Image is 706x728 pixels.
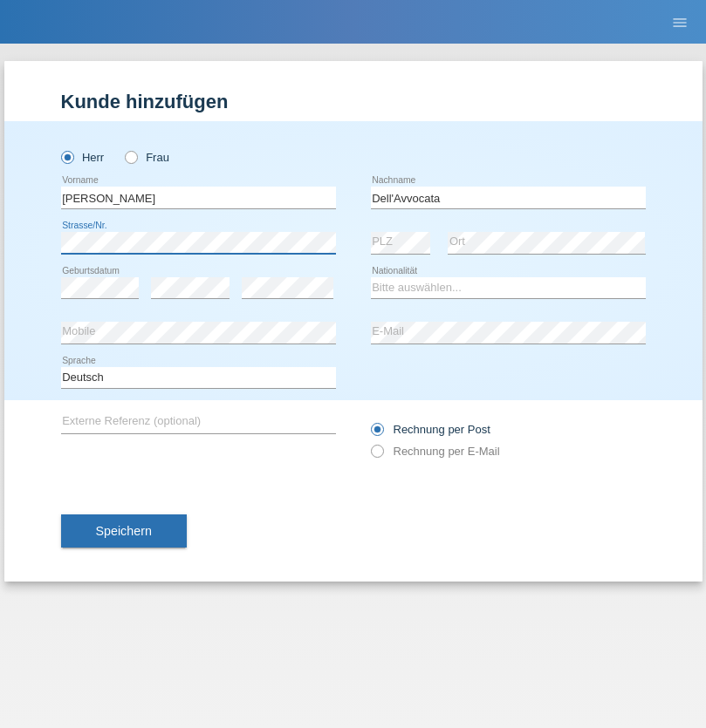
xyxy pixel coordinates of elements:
[61,514,187,548] button: Speichern
[125,151,169,164] label: Frau
[61,151,105,164] label: Herr
[671,14,689,31] i: menu
[125,151,136,162] input: Frau
[61,151,72,162] input: Herr
[371,445,500,458] label: Rechnung per E-Mail
[61,91,646,112] h1: Kunde hinzufügen
[96,524,152,538] span: Speichern
[662,17,697,27] a: menu
[371,423,382,445] input: Rechnung per Post
[371,423,490,436] label: Rechnung per Post
[371,445,382,466] input: Rechnung per E-Mail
